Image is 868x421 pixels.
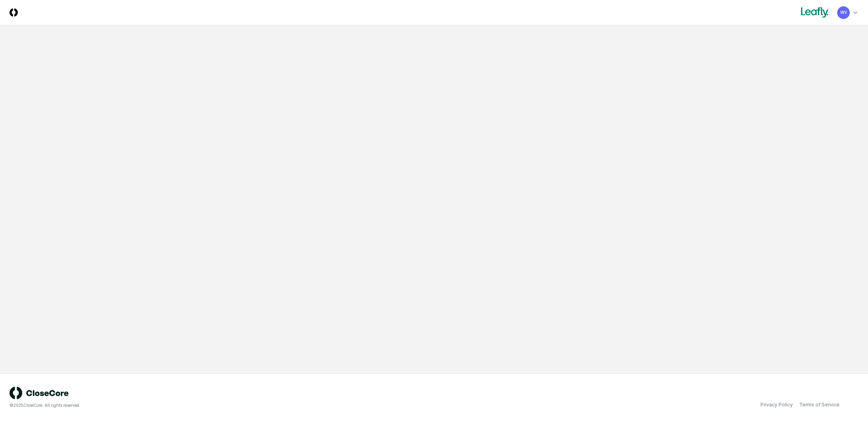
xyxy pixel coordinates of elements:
[9,387,69,399] img: logo
[9,402,434,408] div: © 2025 CloseCore. All rights reserved.
[836,6,851,20] button: WV
[840,9,847,15] span: WV
[799,401,840,408] a: Terms of Service
[760,401,793,408] a: Privacy Policy
[9,8,18,17] img: Logo
[799,6,830,19] img: Leafly logo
